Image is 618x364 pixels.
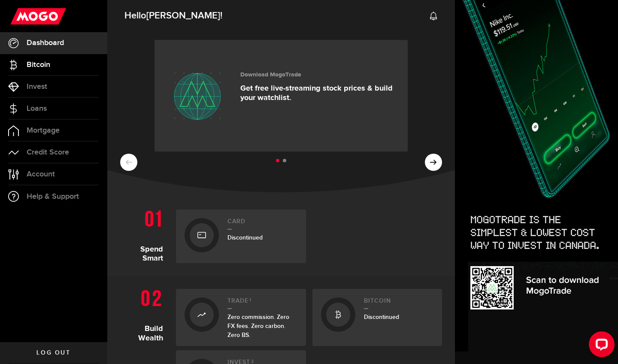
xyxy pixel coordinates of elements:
a: BitcoinDiscontinued [312,289,442,346]
p: Get free live-streaming stock prices & build your watchlist. [240,84,395,103]
span: Credit Score [27,149,69,156]
sup: 2 [251,359,254,364]
span: [PERSON_NAME] [146,10,220,21]
span: Invest [27,83,47,91]
span: Loans [27,105,47,112]
a: CardDiscontinued [176,209,306,263]
span: Bitcoin [27,61,50,69]
span: Discontinued [227,234,263,241]
h2: Card [227,218,297,230]
sup: 1 [249,297,251,303]
span: Hello ! [124,7,222,25]
span: Account [27,170,55,178]
a: Download MogoTrade Get free live-streaming stock prices & build your watchlist. [154,40,408,152]
span: Log out [36,350,70,356]
span: Mortgage [27,127,60,134]
span: Discontinued [364,313,399,321]
h1: Spend Smart [120,205,170,263]
span: Help & Support [27,193,79,200]
span: Dashboard [27,39,64,47]
span: Zero commission. Zero FX fees. Zero carbon. Zero BS. [227,313,289,339]
iframe: LiveChat chat widget [582,328,618,364]
h2: Bitcoin [364,297,434,309]
h3: Download MogoTrade [240,71,395,79]
h2: Trade [227,297,297,309]
a: Trade1Zero commission. Zero FX fees. Zero carbon. Zero BS. [176,289,306,346]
